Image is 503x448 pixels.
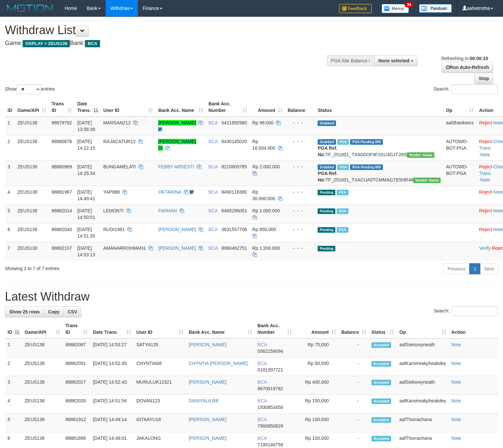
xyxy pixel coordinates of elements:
[479,164,492,169] a: Reject
[419,4,452,13] img: panduan.png
[221,164,247,169] span: Copy 8210609785 to clipboard
[52,245,72,251] span: 88882107
[5,135,15,160] td: 2
[451,417,461,422] a: Note
[77,120,95,132] span: [DATE] 13:56:38
[5,186,15,204] td: 4
[479,245,491,251] a: Verify
[258,361,267,366] span: BCA
[480,152,490,157] a: Note
[285,98,315,117] th: Balance
[258,398,267,403] span: BCA
[134,395,186,414] td: DOVAN123
[443,135,476,160] td: AUTOWD-BOT-PGA
[451,436,461,441] a: Note
[479,208,492,213] a: Reject
[397,357,449,376] td: aafKanvireakpheakdey
[77,208,95,220] span: [DATE] 14:50:51
[252,227,276,232] span: Rp 650.000
[22,320,63,338] th: Game/API: activate to sort column ascending
[327,55,374,66] div: PGA Site Balance /
[443,263,470,274] a: Previous
[318,139,336,145] span: Grabbed
[252,120,274,125] span: Rp 99.000
[63,357,90,376] td: 88882051
[5,306,44,317] a: Show 25 rows
[371,417,391,423] span: Accepted
[15,135,49,160] td: ZEUS138
[315,98,443,117] th: Status
[337,227,348,233] span: Marked by aafnoeunsreypich
[318,164,336,170] span: Grabbed
[158,164,194,169] a: FEBBY ARDESTI
[103,227,125,232] span: RUDI1981
[5,338,22,357] td: 1
[90,338,134,357] td: [DATE] 14:53:27
[255,320,294,338] th: Bank Acc. Number: activate to sort column ascending
[15,242,49,261] td: ZEUS138
[378,58,409,63] span: None selected
[189,361,248,366] a: CHYNTIA [PERSON_NAME]
[318,145,337,157] b: PGA Ref. No:
[258,417,267,422] span: BCA
[208,164,218,169] span: BCA
[371,361,391,367] span: Accepted
[318,190,335,195] span: Pending
[22,395,63,414] td: ZEUS138
[103,208,124,213] span: LEMONTI
[52,120,72,125] span: 88879792
[318,246,335,251] span: Pending
[405,2,413,8] span: 34
[9,309,40,314] span: Show 25 rows
[63,306,81,317] a: CSV
[90,357,134,376] td: [DATE] 14:52:45
[371,380,391,385] span: Accepted
[442,62,493,73] a: Run Auto-Refresh
[250,98,285,117] th: Amount: activate to sort column ascending
[470,56,488,61] strong: 00:00:10
[221,120,247,125] span: Copy 5421892980 to clipboard
[22,357,63,376] td: ZEUS138
[451,379,461,385] a: Note
[451,306,498,316] input: Search:
[5,84,55,94] label: Show entries
[5,223,15,242] td: 6
[15,160,49,186] td: ZEUS138
[103,189,120,195] span: YAP888
[49,98,74,117] th: Trans ID: activate to sort column ascending
[5,414,22,432] td: 5
[479,189,492,195] a: Reject
[315,135,443,160] td: TF_251001_TXA0DOF9F3SU3GJTJI65
[16,84,41,94] select: Showentries
[397,338,449,357] td: aafSieksreyneath
[208,227,218,232] span: BCA
[134,376,186,395] td: MURULUK12321
[294,376,339,395] td: Rp 400,000
[258,436,267,441] span: BCA
[288,226,313,233] div: - - -
[258,442,283,447] span: Copy 7195148759 to clipboard
[208,245,218,251] span: BCA
[5,3,55,13] img: MOTION_logo.png
[288,119,313,126] div: - - -
[339,4,372,13] img: Feedback.jpg
[101,98,156,117] th: User ID: activate to sort column ascending
[339,376,369,395] td: -
[451,84,498,94] input: Search:
[77,189,95,201] span: [DATE] 14:49:41
[479,139,492,144] a: Reject
[221,139,247,144] span: Copy 8430145020 to clipboard
[74,98,100,117] th: Date Trans.: activate to sort column descending
[258,423,283,429] span: Copy 7900850829 to clipboard
[480,177,490,182] a: Note
[90,414,134,432] td: [DATE] 14:49:14
[63,395,90,414] td: 88882026
[337,164,349,170] span: Marked by aafnoeunsreypich
[68,309,77,314] span: CSV
[158,208,177,213] a: FARHAN
[77,227,95,239] span: [DATE] 14:51:35
[294,414,339,432] td: Rp 100,000
[258,386,283,391] span: Copy 8670919782 to clipboard
[22,376,63,395] td: ZEUS138
[22,338,63,357] td: ZEUS138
